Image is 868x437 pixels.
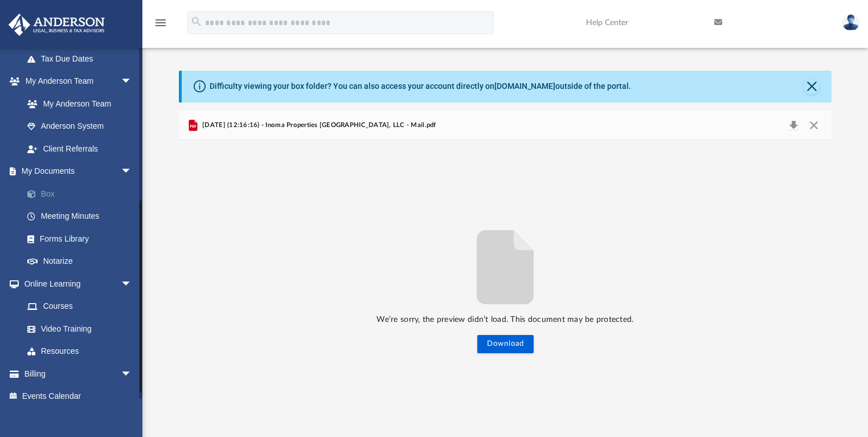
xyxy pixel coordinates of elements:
a: menu [154,22,167,30]
div: Preview [179,111,832,435]
button: Download [783,117,804,133]
i: menu [154,16,167,30]
button: Download [477,335,534,353]
a: Client Referrals [16,137,144,160]
a: Courses [16,295,144,318]
a: My Documentsarrow_drop_down [8,160,149,183]
a: Video Training [16,317,138,340]
a: [DOMAIN_NAME] [494,81,555,91]
a: Forms Library [16,227,144,250]
span: [DATE] (12:16:16) - Inoma Properties [GEOGRAPHIC_DATA], LLC - Mail.pdf [200,120,436,130]
a: Billingarrow_drop_down [8,362,149,385]
a: Anderson System [16,115,144,138]
a: Online Learningarrow_drop_down [8,272,144,295]
a: Resources [16,340,144,363]
span: arrow_drop_down [121,160,144,183]
a: Tax Due Dates [16,47,149,70]
a: Notarize [16,250,149,273]
span: arrow_drop_down [121,70,144,93]
div: Difficulty viewing your box folder? You can also access your account directly on outside of the p... [210,80,631,92]
a: Box [16,182,149,205]
span: arrow_drop_down [121,272,144,296]
img: Anderson Advisors Platinum Portal [5,14,108,36]
i: search [190,15,203,28]
a: My Anderson Team [16,92,138,115]
button: Close [804,117,824,133]
a: Meeting Minutes [16,205,149,228]
a: Events Calendar [8,385,149,408]
span: arrow_drop_down [121,362,144,386]
p: We’re sorry, the preview didn’t load. This document may be protected. [179,313,832,327]
div: File preview [179,140,832,434]
button: Close [804,79,820,95]
a: My Anderson Teamarrow_drop_down [8,70,144,93]
img: User Pic [842,14,859,31]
